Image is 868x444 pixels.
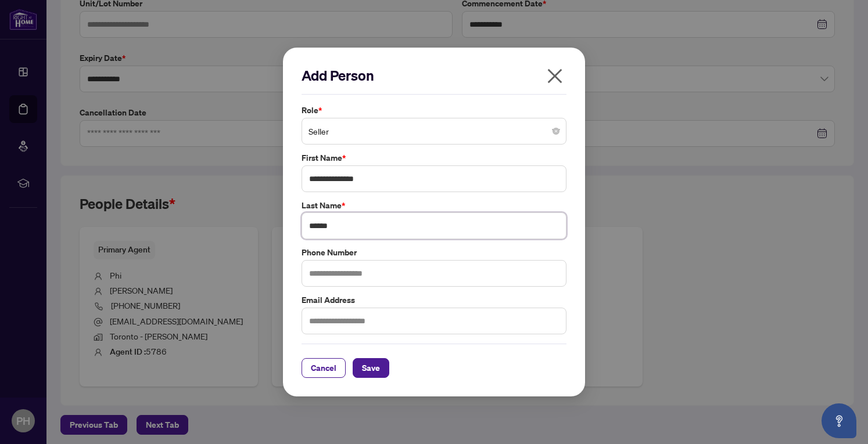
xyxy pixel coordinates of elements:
[302,199,566,212] label: Last Name
[553,128,559,135] span: close-circle
[353,358,389,378] button: Save
[302,151,566,164] label: First Name
[302,294,566,306] label: Email Address
[822,403,856,438] button: Open asap
[546,67,564,85] span: close
[309,120,559,142] span: Seller
[362,359,380,377] span: Save
[302,246,566,259] label: Phone Number
[311,359,336,377] span: Cancel
[302,104,566,117] label: Role
[302,66,566,85] h2: Add Person
[302,358,346,378] button: Cancel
